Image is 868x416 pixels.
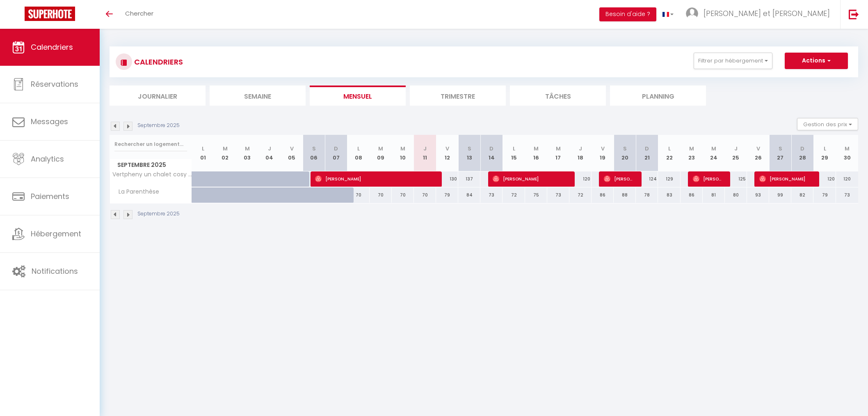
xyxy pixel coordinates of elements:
th: 28 [791,135,813,171]
th: 15 [503,135,525,171]
abbr: S [623,145,627,153]
div: 86 [681,187,703,203]
abbr: J [734,145,738,153]
abbr: S [468,145,471,153]
div: 88 [614,187,636,203]
div: 83 [658,187,680,203]
span: Chercher [125,9,153,18]
th: 24 [703,135,725,171]
th: 27 [769,135,791,171]
th: 19 [592,135,614,171]
li: Journalier [110,86,206,106]
button: Actions [785,53,848,69]
abbr: D [800,145,804,153]
li: Tâches [510,86,606,106]
div: 79 [813,187,836,203]
div: 80 [725,187,747,203]
abbr: M [400,145,405,153]
th: 23 [681,135,703,171]
button: Filtrer par hébergement [694,53,772,69]
th: 13 [458,135,480,171]
th: 09 [370,135,392,171]
th: 02 [214,135,236,171]
div: 93 [747,187,769,203]
th: 10 [392,135,414,171]
li: Planning [610,86,706,106]
abbr: S [312,145,316,153]
div: 79 [436,187,458,203]
abbr: D [645,145,649,153]
th: 26 [747,135,769,171]
abbr: V [601,145,605,153]
th: 14 [480,135,503,171]
div: 86 [592,187,614,203]
div: 78 [636,187,658,203]
div: 75 [525,187,547,203]
abbr: J [268,145,271,153]
li: Mensuel [310,86,406,106]
th: 08 [347,135,369,171]
span: [PERSON_NAME] et [PERSON_NAME] [704,8,830,18]
span: Hébergement [31,229,81,239]
div: 120 [569,171,592,187]
div: 99 [769,187,791,203]
div: 129 [658,171,680,187]
img: Super Booking [25,7,75,21]
div: 70 [392,187,414,203]
span: Analytics [31,154,64,164]
button: Besoin d'aide ? [599,7,656,21]
span: Vertpheny un chalet cosy et calme à 2 pas du lac [111,171,193,178]
div: 81 [703,187,725,203]
span: [PERSON_NAME] [604,171,633,187]
div: 72 [569,187,592,203]
th: 11 [414,135,436,171]
abbr: J [423,145,427,153]
abbr: V [756,145,760,153]
h3: CALENDRIERS [132,53,183,71]
span: Réservations [31,79,78,89]
span: Messages [31,116,68,127]
p: Septembre 2025 [137,122,180,129]
input: Rechercher un logement... [114,137,187,152]
th: 03 [236,135,258,171]
abbr: V [290,145,294,153]
th: 22 [658,135,680,171]
li: Semaine [210,86,306,106]
span: [PERSON_NAME] [693,171,722,187]
img: ... [686,7,698,20]
abbr: M [223,145,228,153]
abbr: M [689,145,694,153]
div: 125 [725,171,747,187]
abbr: L [513,145,515,153]
div: 120 [836,171,858,187]
abbr: L [668,145,671,153]
abbr: D [334,145,338,153]
abbr: L [202,145,204,153]
th: 01 [192,135,214,171]
th: 29 [813,135,836,171]
span: Calendriers [31,42,73,52]
div: 130 [436,171,458,187]
th: 18 [569,135,592,171]
abbr: M [378,145,383,153]
th: 12 [436,135,458,171]
img: logout [849,9,859,19]
div: 70 [370,187,392,203]
abbr: M [845,145,850,153]
span: [PERSON_NAME] [315,171,433,187]
div: 84 [458,187,480,203]
button: Gestion des prix [797,118,858,130]
abbr: L [357,145,360,153]
div: 124 [636,171,658,187]
abbr: S [779,145,782,153]
div: 70 [347,187,369,203]
th: 16 [525,135,547,171]
th: 21 [636,135,658,171]
p: Septembre 2025 [137,210,180,218]
div: 137 [458,171,480,187]
th: 30 [836,135,858,171]
div: 73 [547,187,569,203]
abbr: M [711,145,716,153]
th: 05 [281,135,303,171]
div: 70 [414,187,436,203]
